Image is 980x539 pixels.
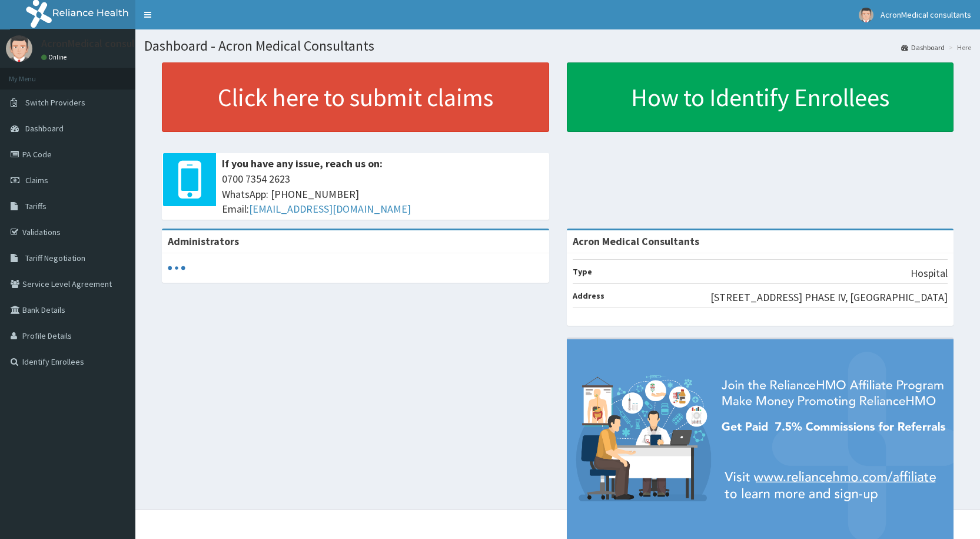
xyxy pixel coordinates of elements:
[25,123,64,134] span: Dashboard
[859,8,873,22] img: User Image
[573,290,604,301] b: Address
[573,234,699,248] strong: Acron Medical Consultants
[25,175,48,186] span: Claims
[911,266,948,281] p: Hospital
[25,97,85,108] span: Switch Providers
[41,53,69,61] a: Online
[6,35,32,62] img: User Image
[249,202,411,216] a: [EMAIL_ADDRESS][DOMAIN_NAME]
[881,9,971,20] span: AcronMedical consultants
[901,42,945,52] a: Dashboard
[710,290,948,305] p: [STREET_ADDRESS] PHASE IV, [GEOGRAPHIC_DATA]
[222,157,383,170] b: If you have any issue, reach us on:
[168,259,185,277] svg: audio-loading
[41,38,160,49] p: AcronMedical consultants
[25,253,85,263] span: Tariff Negotiation
[168,234,239,248] b: Administrators
[222,171,543,217] span: 0700 7354 2623 WhatsApp: [PHONE_NUMBER] Email:
[144,38,971,54] h1: Dashboard - Acron Medical Consultants
[946,42,971,52] li: Here
[162,62,549,132] a: Click here to submit claims
[567,62,954,132] a: How to Identify Enrollees
[573,266,592,277] b: Type
[25,201,46,211] span: Tariffs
